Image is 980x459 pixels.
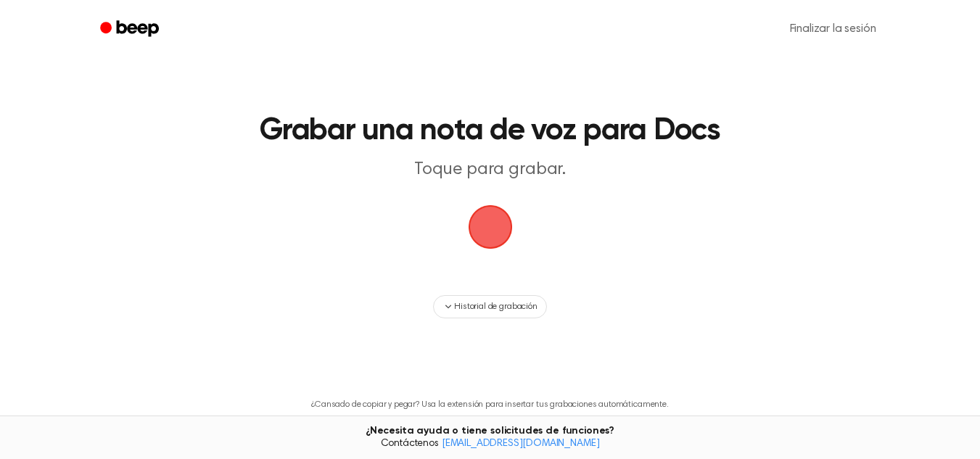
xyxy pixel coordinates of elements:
font: ¿Cansado de copiar y pegar? Usa la extensión para insertar tus grabaciones automáticamente. [311,400,668,409]
font: Toque para grabar. [414,161,566,178]
font: Finalizar la sesión [790,23,876,35]
button: Historial de grabación [433,295,546,318]
button: Logotipo de Beep [469,205,512,249]
a: [EMAIL_ADDRESS][DOMAIN_NAME] [442,439,600,449]
font: Contáctenos [381,439,439,449]
font: Historial de grabación [454,302,537,311]
font: Grabar una nota de voz para Docs [260,116,720,146]
a: Finalizar la sesión [775,12,891,46]
a: Bip [90,15,172,44]
font: ¿Necesita ayuda o tiene solicitudes de funciones? [366,426,614,436]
